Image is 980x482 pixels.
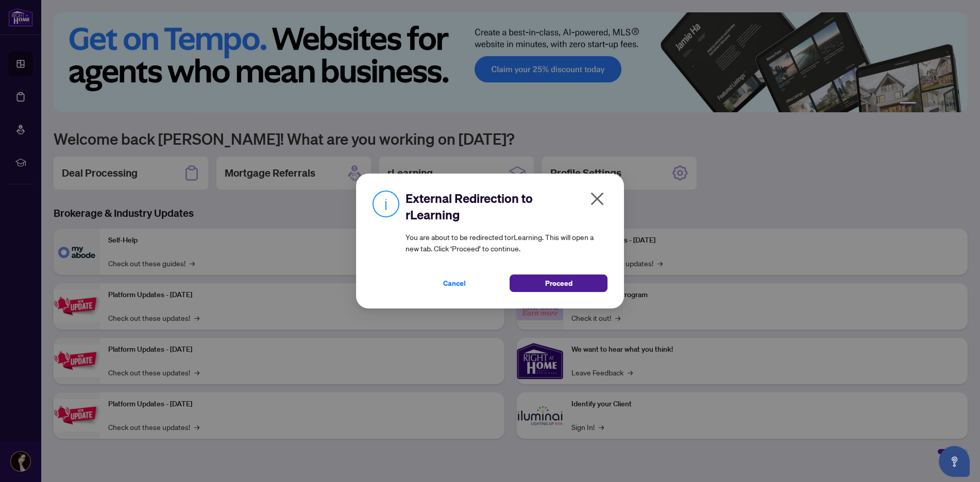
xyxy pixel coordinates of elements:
button: Cancel [405,274,503,292]
div: You are about to be redirected to rLearning . This will open a new tab. Click ‘Proceed’ to continue. [405,190,607,292]
button: Proceed [510,274,607,292]
span: Cancel [443,275,466,291]
span: Proceed [545,275,572,291]
button: Open asap [939,446,970,477]
span: close [589,191,605,207]
h2: External Redirection to rLearning [405,190,607,223]
img: Info Icon [373,190,399,217]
